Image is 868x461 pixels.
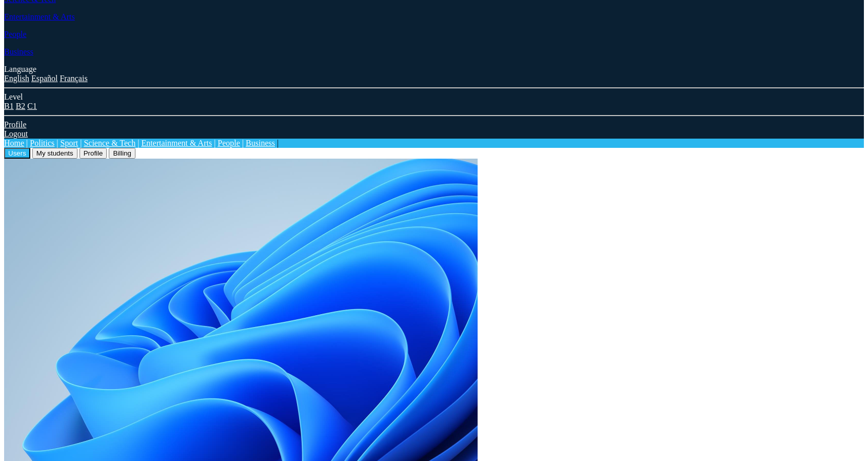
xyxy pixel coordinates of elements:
span: | [26,139,28,147]
a: English [4,74,29,83]
a: B1 [4,102,14,110]
a: Business [4,47,33,56]
span: | [80,139,82,147]
span: | [56,139,58,147]
a: Sport [61,139,78,147]
a: C1 [27,102,37,110]
a: Science & Tech [84,139,135,147]
a: Profile [4,120,27,129]
a: People [218,139,240,147]
button: Users [4,148,30,159]
a: Business [246,139,275,147]
button: Profile [80,148,107,159]
a: Entertainment & Arts [141,139,212,147]
a: B2 [16,102,26,110]
a: Home [4,139,24,147]
span: | [277,139,279,147]
button: Billing [109,148,135,159]
a: Español [31,74,58,83]
a: Politics [30,139,54,147]
div: Level [4,92,864,102]
a: Logout [4,129,28,138]
a: Français [60,74,87,83]
span: | [214,139,215,147]
a: Entertainment & Arts [4,12,75,21]
a: People [4,30,27,39]
span: | [242,139,244,147]
button: My students [32,148,77,159]
span: | [137,139,139,147]
div: Language [4,65,864,74]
